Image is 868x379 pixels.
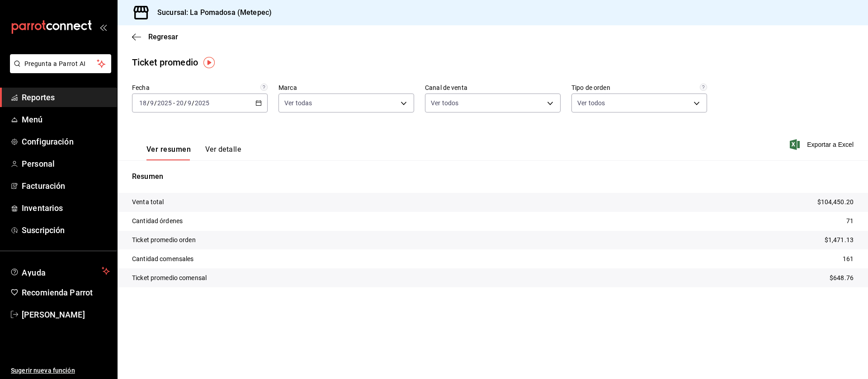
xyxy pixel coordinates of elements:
[146,145,241,160] div: navigation tabs
[24,59,97,69] span: Pregunta a Parrot AI
[132,235,196,245] p: Ticket promedio orden
[830,273,854,283] p: $648.76
[139,99,147,107] input: --
[22,309,110,321] span: [PERSON_NAME]
[425,84,561,91] label: Canal de venta
[173,99,175,107] span: -
[22,224,110,236] span: Suscripción
[284,98,312,108] span: Ver todas
[205,145,241,160] button: Ver detalle
[150,99,154,107] input: --
[846,216,854,226] p: 71
[132,216,183,226] p: Cantidad órdenes
[10,54,111,73] button: Pregunta a Parrot AI
[146,145,191,160] button: Ver resumen
[260,84,268,91] svg: Información delimitada a máximo 62 días.
[22,202,110,214] span: Inventarios
[132,33,178,41] button: Regresar
[194,99,210,107] input: ----
[22,266,98,276] span: Ayuda
[825,235,854,245] p: $1,471.13
[6,66,111,75] a: Pregunta a Parrot AI
[700,84,707,91] svg: Todas las órdenes contabilizan 1 comensal a excepción de órdenes de mesa con comensales obligator...
[577,98,605,108] span: Ver todos
[132,197,164,207] p: Venta total
[22,136,110,148] span: Configuración
[22,180,110,192] span: Facturación
[132,273,207,283] p: Ticket promedio comensal
[154,99,157,107] span: /
[99,23,107,31] button: open_drawer_menu
[11,366,110,375] span: Sugerir nueva función
[792,139,854,150] button: Exportar a Excel
[147,99,150,107] span: /
[157,99,172,107] input: ----
[132,56,198,69] div: Ticket promedio
[22,91,110,103] span: Reportes
[431,98,458,108] span: Ver todos
[150,7,272,18] h3: Sucursal: La Pomadosa (Metepec)
[203,57,215,68] img: Tooltip marker
[132,84,268,91] label: Fecha
[184,99,187,107] span: /
[817,197,854,207] p: $104,450.20
[843,254,854,264] p: 161
[22,113,110,126] span: Menú
[192,99,194,107] span: /
[278,84,414,91] label: Marca
[22,158,110,170] span: Personal
[132,254,194,264] p: Cantidad comensales
[187,99,192,107] input: --
[176,99,184,107] input: --
[571,84,707,91] label: Tipo de orden
[132,171,854,182] p: Resumen
[22,286,110,299] span: Recomienda Parrot
[148,33,178,41] span: Regresar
